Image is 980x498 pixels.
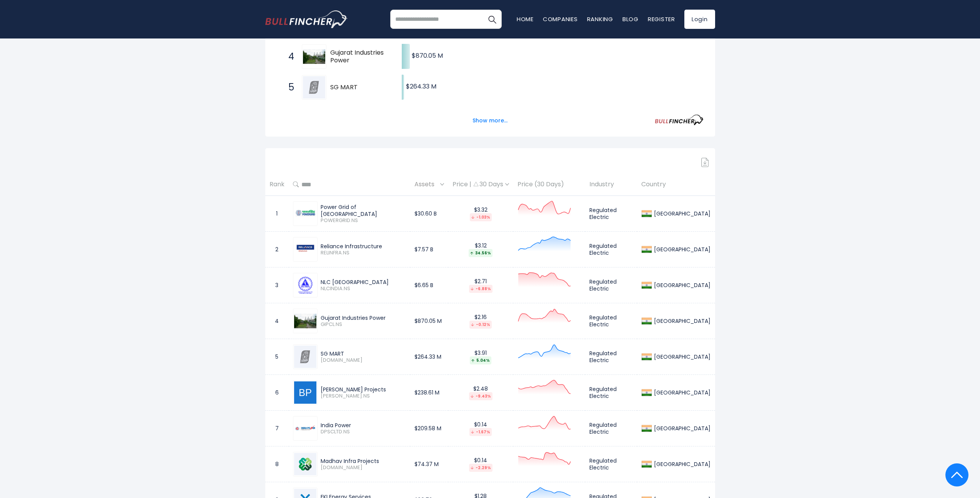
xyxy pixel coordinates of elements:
div: -0.12% [469,321,492,329]
img: Gujarat Industries Power [303,49,325,64]
a: Home [517,15,534,23]
span: [PERSON_NAME].NS [321,393,406,399]
th: Industry [585,173,637,196]
div: -1.67% [469,428,492,436]
img: NLCINDIA.NS.png [296,276,314,294]
img: DPSCLTD.NS.png [294,424,316,432]
div: -2.29% [469,464,492,472]
img: RELINFRA.NS.png [294,238,316,261]
div: [GEOGRAPHIC_DATA] [652,318,710,324]
div: $2.48 [453,385,509,400]
td: 5 [265,339,289,375]
span: 4 [285,50,292,63]
div: -1.03% [470,213,492,221]
td: Regulated Electric [585,411,637,446]
div: [GEOGRAPHIC_DATA] [652,353,710,360]
span: 5 [285,81,292,94]
span: DPSCLTD.NS [321,429,406,435]
text: $264.33 M [406,82,436,91]
a: Ranking [587,15,613,23]
span: RELINFRA.NS [321,250,406,256]
img: MADHAVIPL.BO.png [294,453,316,475]
td: Regulated Electric [585,339,637,375]
th: Rank [265,173,289,196]
span: POWERGRID.NS [321,217,406,224]
div: $3.91 [453,349,509,364]
div: [PERSON_NAME] Projects [321,386,406,393]
td: Regulated Electric [585,375,637,411]
a: Register [648,15,675,23]
span: SG MART [330,84,388,92]
div: [GEOGRAPHIC_DATA] [652,282,710,289]
a: Blog [622,15,639,23]
div: India Power [321,422,406,429]
div: [GEOGRAPHIC_DATA] [652,461,710,468]
div: NLC [GEOGRAPHIC_DATA] [321,279,406,286]
th: Price (30 Days) [513,173,585,196]
div: $2.71 [453,278,509,293]
div: $3.12 [453,242,509,257]
td: $870.05 M [410,303,448,339]
div: 5.04% [470,356,491,364]
img: bullfincher logo [265,10,348,28]
div: -6.88% [469,285,492,293]
div: [GEOGRAPHIC_DATA] [652,210,710,217]
span: Gujarat Industries Power [330,49,388,65]
td: Regulated Electric [585,196,637,232]
td: 2 [265,232,289,267]
div: [GEOGRAPHIC_DATA] [652,246,710,253]
img: SGMART.BO.png [294,346,316,368]
div: [GEOGRAPHIC_DATA] [652,389,710,396]
td: 6 [265,375,289,411]
td: 4 [265,303,289,339]
a: Go to homepage [265,10,348,28]
div: SG MART [321,350,406,357]
img: POWERGRID.NS.png [294,202,316,225]
img: GIPCL.NS.png [294,314,316,328]
td: Regulated Electric [585,303,637,339]
td: $209.58 M [410,411,448,446]
td: $7.57 B [410,232,448,267]
td: $6.65 B [410,267,448,303]
button: Show more... [468,114,512,127]
div: Power Grid of [GEOGRAPHIC_DATA] [321,204,406,217]
td: $30.60 B [410,196,448,232]
text: $870.05 M [412,51,443,60]
div: [GEOGRAPHIC_DATA] [652,425,710,432]
a: Login [684,10,715,29]
span: [DOMAIN_NAME] [321,357,406,364]
td: 3 [265,267,289,303]
div: -9.43% [469,392,492,400]
td: 7 [265,411,289,446]
span: [DOMAIN_NAME] [321,465,406,471]
img: SG MART [303,76,325,99]
div: Price | 30 Days [453,180,509,189]
td: $238.61 M [410,375,448,411]
div: $3.32 [453,206,509,221]
div: $2.16 [453,314,509,329]
td: Regulated Electric [585,232,637,267]
td: 1 [265,196,289,232]
div: Gujarat Industries Power [321,314,406,321]
div: $0.14 [453,421,509,436]
td: $264.33 M [410,339,448,375]
div: $0.14 [453,457,509,472]
div: Reliance Infrastructure [321,243,406,250]
td: 8 [265,446,289,482]
span: NLCINDIA.NS [321,286,406,292]
td: $74.37 M [410,446,448,482]
div: Madhav Infra Projects [321,458,406,465]
button: Search [483,10,502,29]
div: 34.56% [469,249,492,257]
td: Regulated Electric [585,267,637,303]
td: Regulated Electric [585,446,637,482]
a: Companies [543,15,578,23]
span: GIPCL.NS [321,321,406,328]
span: Assets [414,179,438,191]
